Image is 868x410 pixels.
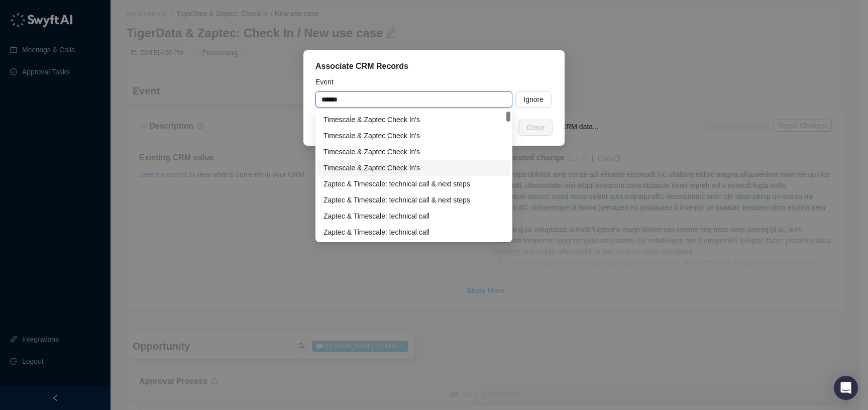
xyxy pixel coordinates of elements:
div: Zaptec & Timescale: technical call [317,224,510,240]
div: Zaptec & Timescale: technical call & next steps [317,192,510,208]
div: Zaptec & Timescale: technical call & next steps [323,178,504,189]
label: Event [315,76,341,87]
div: Timescale & Zaptec Check In's [317,128,510,144]
div: Timescale & Zaptec Check In's [317,160,510,176]
div: Zaptec & Timescale: technical call & next steps [323,194,504,206]
button: Close [518,120,553,136]
div: Timescale & Zaptec Check In's [323,130,504,141]
div: Timescale & Zaptec Check In's [323,162,504,173]
div: Timescale & Zaptec Check In's [323,146,504,157]
div: Timescale & Zaptec Check In's [317,112,510,128]
div: Zaptec & Timescale: technical call [317,208,510,224]
div: Zaptec & Timescale: technical call & next steps [317,176,510,192]
div: Timescale & Zaptec Check In's [317,144,510,160]
div: Zaptec & Timescale: technical call [323,227,504,238]
div: Zaptec & Timescale: technical call [323,211,504,222]
div: Open Intercom Messenger [834,376,858,400]
button: Ignore [515,91,552,108]
div: Timescale & Zaptec Check In's [323,114,504,125]
span: Ignore [523,94,544,105]
div: Associate CRM Records [315,60,553,72]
